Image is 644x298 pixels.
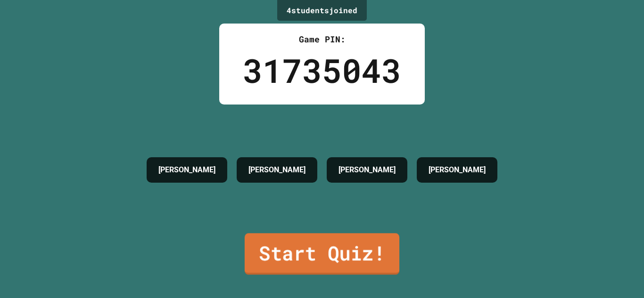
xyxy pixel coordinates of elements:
[248,164,305,176] h4: [PERSON_NAME]
[158,164,215,176] h4: [PERSON_NAME]
[429,164,486,176] h4: [PERSON_NAME]
[339,164,396,176] h4: [PERSON_NAME]
[243,46,401,95] div: 31735043
[243,33,401,46] div: Game PIN:
[245,233,399,274] a: Start Quiz!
